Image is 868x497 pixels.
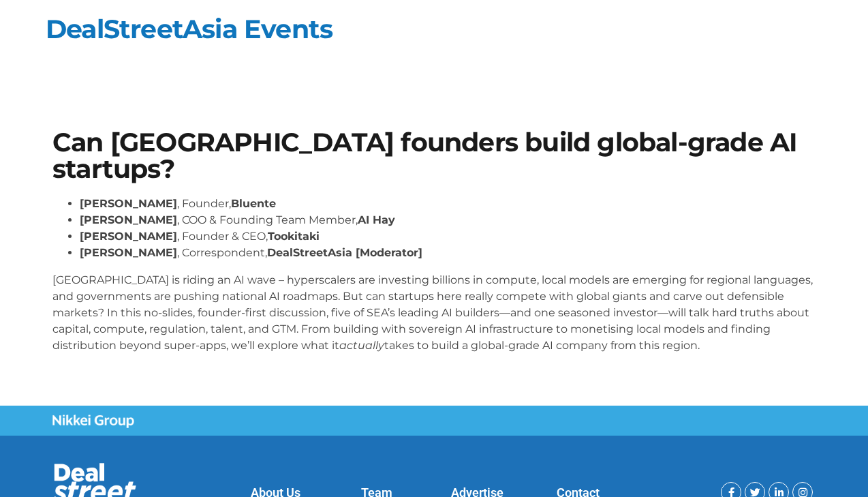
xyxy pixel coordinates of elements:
[80,212,816,228] li: , COO & Founding Team Member,
[339,339,384,352] em: actually
[52,272,816,354] p: [GEOGRAPHIC_DATA] is riding an AI wave – hyperscalers are investing billions in compute, local mo...
[358,213,395,226] strong: AI Hay
[52,415,134,428] img: Nikkei Group
[80,245,816,261] li: , Correspondent,
[80,197,177,210] strong: [PERSON_NAME]
[268,230,320,243] strong: Tookitaki
[46,13,332,45] a: DealStreetAsia Events
[80,228,816,245] li: , Founder & CEO,
[267,246,422,259] strong: DealStreetAsia [Moderator]
[80,230,177,243] strong: [PERSON_NAME]
[80,246,177,259] strong: [PERSON_NAME]
[80,213,177,226] strong: [PERSON_NAME]
[52,130,816,182] h1: Can [GEOGRAPHIC_DATA] founders build global-grade AI startups?
[231,197,276,210] strong: Bluente
[80,196,816,212] li: , Founder,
